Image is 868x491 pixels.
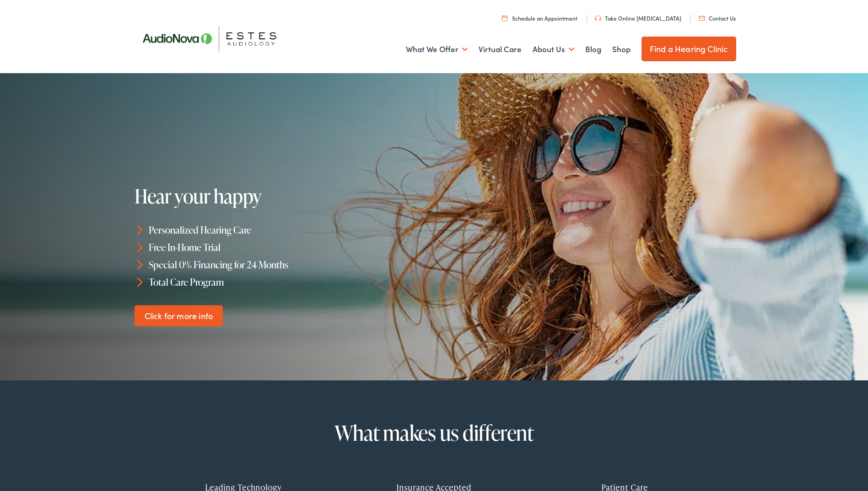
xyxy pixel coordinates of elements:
a: Blog [585,32,601,66]
a: Virtual Care [479,32,522,66]
li: Free In-Home Trial [135,239,438,256]
a: Find a Hearing Clinic [642,37,736,61]
img: utility icon [699,16,705,21]
a: Take Online [MEDICAL_DATA] [595,14,681,22]
img: utility icon [502,15,507,21]
li: Total Care Program [135,273,438,290]
a: Schedule an Appointment [502,14,577,22]
a: Click for more info [135,305,223,326]
a: Contact Us [699,14,736,22]
img: utility icon [595,16,601,21]
li: Personalized Hearing Care [135,221,438,239]
h2: What makes us different [155,422,713,444]
h1: Hear your happy [135,186,413,207]
li: Special 0% Financing for 24 Months [135,256,438,273]
a: About Us [533,32,574,66]
a: What We Offer [406,32,468,66]
a: Shop [612,32,631,66]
